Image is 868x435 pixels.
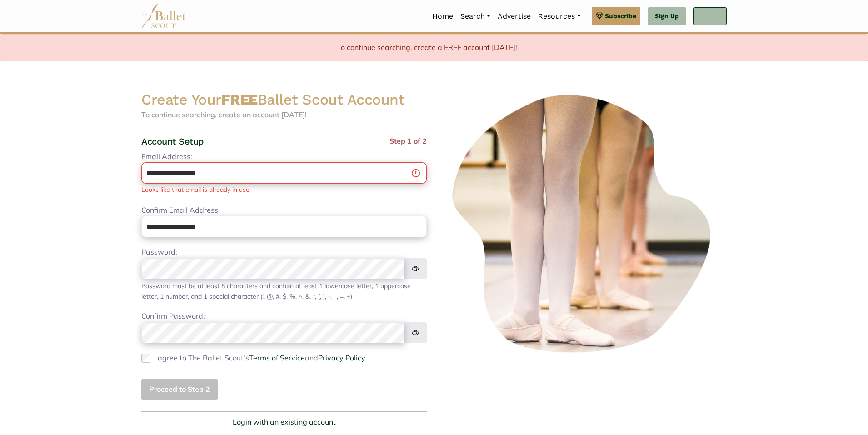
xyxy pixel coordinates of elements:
strong: FREE [221,91,258,108]
img: gem.svg [596,11,603,21]
span: Subscribe [605,11,636,21]
label: Email Address: [141,151,192,163]
a: Search [457,7,494,26]
span: To continue searching, create an account [DATE]! [141,110,307,119]
h4: Account Setup [141,135,204,147]
a: Subscribe [592,7,640,25]
a: Advertise [494,7,534,26]
div: Looks like that email is already in use [141,185,249,194]
label: I agree to The Ballet Scout's and [154,352,367,364]
a: Home [429,7,457,26]
a: Login with an existing account [233,416,336,428]
a: Log In [693,7,727,25]
h2: Create Your Ballet Scout Account [141,90,427,110]
span: Step 1 of 2 [389,135,427,151]
a: Privacy Policy. [318,353,367,362]
label: Password: [141,246,177,258]
label: Confirm Email Address: [141,205,220,216]
div: Password must be at least 8 characters and contain at least 1 lowercase letter, 1 uppercase lette... [141,281,427,301]
a: Resources [534,7,584,26]
a: Sign Up [648,7,686,25]
a: Terms of Service [249,353,305,362]
img: ballerinas [441,90,727,358]
label: Confirm Password: [141,310,205,322]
